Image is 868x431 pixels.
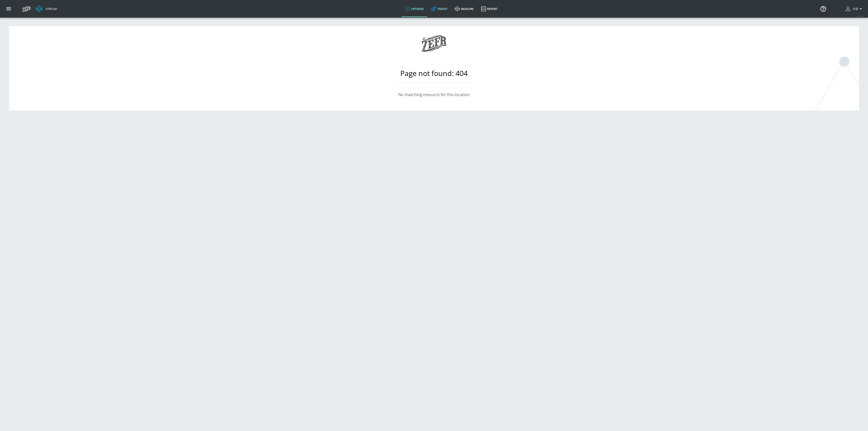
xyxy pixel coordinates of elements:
[477,1,501,17] a: Report
[401,1,427,17] a: optimize
[44,7,57,11] div: Atrium
[817,2,830,15] button: Open Resource Center
[398,68,470,83] h1: Page not found: 404
[846,6,863,12] button: 文哉
[451,1,477,17] a: measure
[857,15,863,17] span: v 4.24.0
[36,5,57,12] a: Atrium
[427,1,451,17] a: Target
[851,7,858,11] span: login as: fumiya.nakamura@mbk-digital.co.jp
[398,92,470,97] p: No matching resource for this location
